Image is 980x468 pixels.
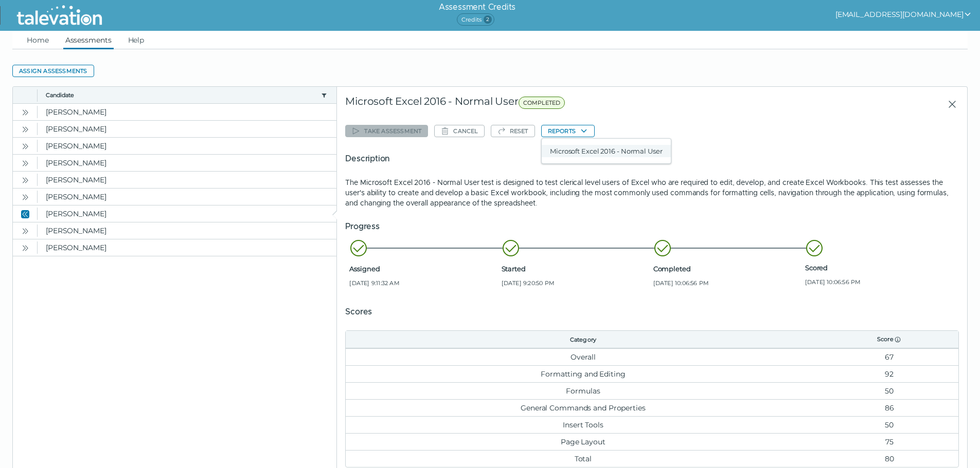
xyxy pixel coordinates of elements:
[346,399,820,416] td: General Commands and Properties
[19,157,31,169] button: Open
[542,145,671,157] button: Microsoft Excel 2016 - Normal User
[346,365,820,382] td: Formatting and Editing
[46,91,317,99] button: Candidate
[820,365,958,382] td: 92
[38,189,336,205] clr-dg-cell: [PERSON_NAME]
[805,278,953,286] span: [DATE] 10:06:56 PM
[21,125,29,134] cds-icon: Open
[484,15,492,24] span: 2
[502,265,649,273] span: Started
[346,331,820,348] th: Category
[25,31,51,49] a: Home
[126,31,147,49] a: Help
[19,174,31,186] button: Open
[820,382,958,399] td: 50
[345,220,959,233] h5: Progress
[320,91,328,99] button: candidate filter
[38,172,336,188] clr-dg-cell: [PERSON_NAME]
[21,193,29,201] cds-icon: Open
[21,159,29,167] cds-icon: Open
[820,433,958,450] td: 75
[21,176,29,184] cds-icon: Open
[19,191,31,203] button: Open
[19,140,31,152] button: Open
[491,125,535,137] button: Reset
[38,239,336,256] clr-dg-cell: [PERSON_NAME]
[346,416,820,433] td: Insert Tools
[457,13,494,26] span: Credits
[345,95,754,114] div: Microsoft Excel 2016 - Normal User
[653,279,801,287] span: [DATE] 10:06:56 PM
[21,244,29,252] cds-icon: Open
[21,142,29,151] cds-icon: Open
[541,125,595,137] button: Reports
[820,399,958,416] td: 86
[21,210,29,218] cds-icon: Close
[63,31,114,49] a: Assessments
[38,138,336,154] clr-dg-cell: [PERSON_NAME]
[820,450,958,467] td: 80
[21,108,29,117] cds-icon: Open
[19,106,31,118] button: Open
[349,279,497,287] span: [DATE] 9:11:32 AM
[820,348,958,365] td: 67
[345,153,959,165] h5: Description
[346,433,820,450] td: Page Layout
[38,104,336,120] clr-dg-cell: [PERSON_NAME]
[434,125,484,137] button: Cancel
[805,264,953,272] span: Scored
[349,265,497,273] span: Assigned
[38,155,336,171] clr-dg-cell: [PERSON_NAME]
[21,227,29,235] cds-icon: Open
[12,65,94,77] button: Assign assessments
[519,97,565,109] span: COMPLETED
[820,331,958,348] th: Score
[346,348,820,365] td: Overall
[19,241,31,254] button: Open
[939,95,959,114] button: Close
[345,306,959,318] h5: Scores
[38,222,336,239] clr-dg-cell: [PERSON_NAME]
[346,382,820,399] td: Formulas
[835,8,972,21] button: show user actions
[19,123,31,135] button: Open
[502,279,649,287] span: [DATE] 9:20:50 PM
[653,265,801,273] span: Completed
[346,450,820,467] td: Total
[19,224,31,237] button: Open
[345,177,959,208] p: The Microsoft Excel 2016 - Normal User test is designed to test clerical level users of Excel who...
[439,1,515,13] h6: Assessment Credits
[38,121,336,137] clr-dg-cell: [PERSON_NAME]
[820,416,958,433] td: 50
[12,3,106,28] img: Talevation_Logo_Transparent_white.png
[19,208,31,220] button: Close
[345,125,428,137] button: Take assessment
[38,205,336,222] clr-dg-cell: [PERSON_NAME]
